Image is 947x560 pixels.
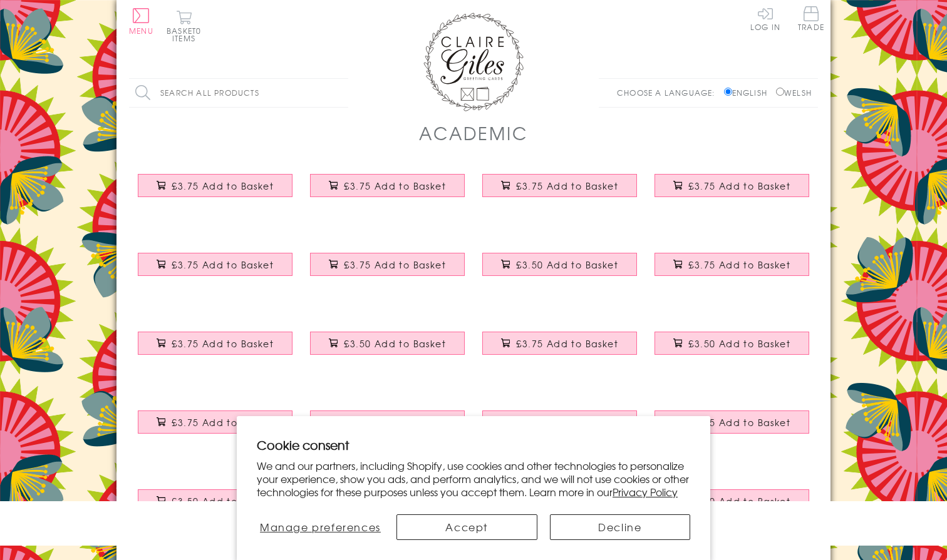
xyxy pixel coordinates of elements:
[688,180,790,192] span: £3.75 Add to Basket
[750,6,780,31] a: Log In
[310,410,465,434] button: £3.75 Add to Basket
[129,401,301,455] a: Good Luck in your Finals Card, Dots, Embellished with pompoms £3.75 Add to Basket
[138,489,293,512] button: £3.50 Add to Basket
[129,480,301,534] a: Congratulations Graduation Card, Embellished with a padded star £3.50 Add to Basket
[172,25,201,44] span: 0 items
[129,8,153,34] button: Menu
[257,436,690,454] h2: Cookie consent
[310,332,465,355] button: £3.50 Add to Basket
[776,88,784,96] input: Welsh
[129,25,153,36] span: Menu
[655,410,810,434] button: £3.75 Add to Basket
[344,258,446,271] span: £3.75 Add to Basket
[129,165,301,218] a: Thank You Teacher Card, Trophy, Embellished with a colourful tassel £3.75 Add to Basket
[172,337,274,350] span: £3.75 Add to Basket
[646,165,818,218] a: Thank you Teaching Assistand Card, School, Embellished with pompoms £3.75 Add to Basket
[646,322,818,376] a: Exam Good Luck Card, Pink Stars, Embellished with a padded star £3.50 Add to Basket
[396,514,537,540] button: Accept
[724,88,732,96] input: English
[655,332,810,355] button: £3.50 Add to Basket
[473,165,646,218] a: Thank you Teacher Card, School, Embellished with pompoms £3.75 Add to Basket
[776,87,812,98] label: Welsh
[138,174,293,197] button: £3.75 Add to Basket
[798,6,824,31] span: Trade
[344,180,446,192] span: £3.75 Add to Basket
[655,253,810,276] button: £3.75 Add to Basket
[167,10,201,42] button: Basket0 items
[550,514,691,540] button: Decline
[724,87,774,98] label: English
[688,337,790,350] span: £3.50 Add to Basket
[310,174,465,197] button: £3.75 Add to Basket
[138,332,293,355] button: £3.75 Add to Basket
[172,258,274,271] span: £3.75 Add to Basket
[129,243,301,297] a: Thank You Teaching Assistant Card, Rosette, Embellished with a colourful tassel £3.75 Add to Basket
[482,332,638,355] button: £3.75 Add to Basket
[257,459,690,498] p: We and our partners, including Shopify, use cookies and other technologies to personalize your ex...
[482,410,638,434] button: £3.75 Add to Basket
[344,337,446,350] span: £3.50 Add to Basket
[172,416,274,429] span: £3.75 Add to Basket
[138,410,293,434] button: £3.75 Add to Basket
[138,253,293,276] button: £3.75 Add to Basket
[172,495,274,507] span: £3.50 Add to Basket
[646,480,818,534] a: Good Luck Card, Crayons, Good Luck on your First Day at School £3.50 Add to Basket
[473,322,646,376] a: Good Luck Exams Card, Rainbow, Embellished with a colourful tassel £3.75 Add to Basket
[301,401,473,455] a: Good Luck in Nationals Card, Dots, Embellished with pompoms £3.75 Add to Basket
[688,495,790,507] span: £3.50 Add to Basket
[516,258,618,271] span: £3.50 Add to Basket
[646,243,818,297] a: Congratulations National Exam Results Card, Star, Embellished with pompoms £3.75 Add to Basket
[473,401,646,455] a: Exam Good Luck Card, Stars, Embellished with pompoms £3.75 Add to Basket
[516,180,618,192] span: £3.75 Add to Basket
[473,243,646,297] a: Congratulations Card, exam results, Embellished with a padded star £3.50 Add to Basket
[129,322,301,376] a: Good Luck Card, Pencil case, First Day of School, Embellished with pompoms £3.75 Add to Basket
[336,79,348,107] input: Search
[301,165,473,218] a: Thank You Teacher Card, Medal & Books, Embellished with a colourful tassel £3.75 Add to Basket
[260,519,381,534] span: Manage preferences
[172,180,274,192] span: £3.75 Add to Basket
[617,87,722,98] p: Choose a language:
[257,514,384,540] button: Manage preferences
[646,401,818,455] a: A Level Good Luck Card, Dotty Circle, Embellished with pompoms £3.75 Add to Basket
[655,489,810,512] button: £3.50 Add to Basket
[310,253,465,276] button: £3.75 Add to Basket
[423,13,524,111] img: Claire Giles Greetings Cards
[482,253,638,276] button: £3.50 Add to Basket
[688,258,790,271] span: £3.75 Add to Basket
[798,6,824,33] a: Trade
[482,174,638,197] button: £3.75 Add to Basket
[301,243,473,297] a: Congratulations and Good Luck Card, Off to Uni, Embellished with pompoms £3.75 Add to Basket
[613,484,678,499] a: Privacy Policy
[655,174,810,197] button: £3.75 Add to Basket
[516,337,618,350] span: £3.75 Add to Basket
[129,79,348,107] input: Search all products
[688,416,790,429] span: £3.75 Add to Basket
[301,322,473,376] a: Good Luck on your 1st day of School Card, Pencils, Congratulations £3.50 Add to Basket
[419,120,527,146] h1: Academic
